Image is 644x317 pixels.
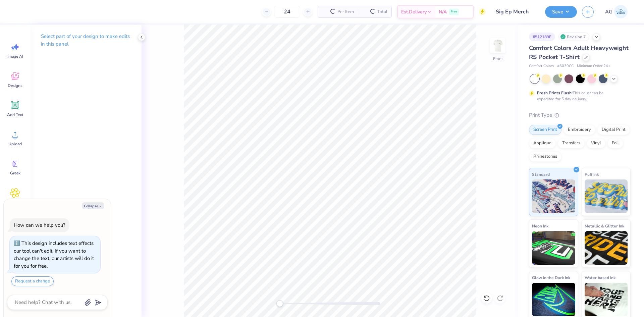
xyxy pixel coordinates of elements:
[545,6,577,18] button: Save
[532,274,570,281] span: Glow in the Dark Ink
[377,8,387,15] span: Total
[493,56,503,62] div: Front
[11,276,54,286] button: Request a change
[532,222,548,229] span: Neon Ink
[585,231,628,265] img: Metallic & Glitter Ink
[577,63,610,69] span: Minimum Order: 24 +
[8,141,22,147] span: Upload
[529,138,556,148] div: Applique
[607,138,623,148] div: Foil
[605,8,612,16] span: AG
[401,8,427,15] span: Est. Delivery
[585,222,624,229] span: Metallic & Glitter Ink
[529,44,629,61] span: Comfort Colors Adult Heavyweight RS Pocket T-Shirt
[587,138,605,148] div: Vinyl
[529,111,631,119] div: Print Type
[451,9,457,14] span: Free
[529,63,554,69] span: Comfort Colors
[558,138,585,148] div: Transfers
[532,231,575,265] img: Neon Ink
[10,170,20,176] span: Greek
[274,6,300,18] input: – –
[532,283,575,316] img: Glow in the Dark Ink
[532,179,575,213] img: Standard
[557,63,574,69] span: # 6030CC
[276,300,283,307] div: Accessibility label
[585,171,599,178] span: Puff Ink
[597,125,630,135] div: Digital Print
[14,240,94,269] div: This design includes text effects our tool can't edit. If you want to change the text, our artist...
[585,179,628,213] img: Puff Ink
[7,112,23,117] span: Add Text
[337,8,354,15] span: Per Item
[532,171,550,178] span: Standard
[602,5,631,18] a: AG
[491,39,504,52] img: Front
[41,33,131,48] p: Select part of your design to make edits in this panel
[614,5,628,18] img: Aljosh Eyron Garcia
[491,5,540,18] input: Untitled Design
[537,90,620,102] div: This color can be expedited for 5 day delivery.
[585,274,615,281] span: Water based Ink
[563,125,595,135] div: Embroidery
[82,202,104,209] button: Collapse
[14,222,65,228] div: How can we help you?
[439,8,447,15] span: N/A
[537,90,573,96] strong: Fresh Prints Flash:
[529,152,561,162] div: Rhinestones
[529,125,561,135] div: Screen Print
[585,283,628,316] img: Water based Ink
[529,33,555,41] div: # 512189E
[8,83,22,88] span: Designs
[558,33,589,41] div: Revision 7
[7,54,23,59] span: Image AI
